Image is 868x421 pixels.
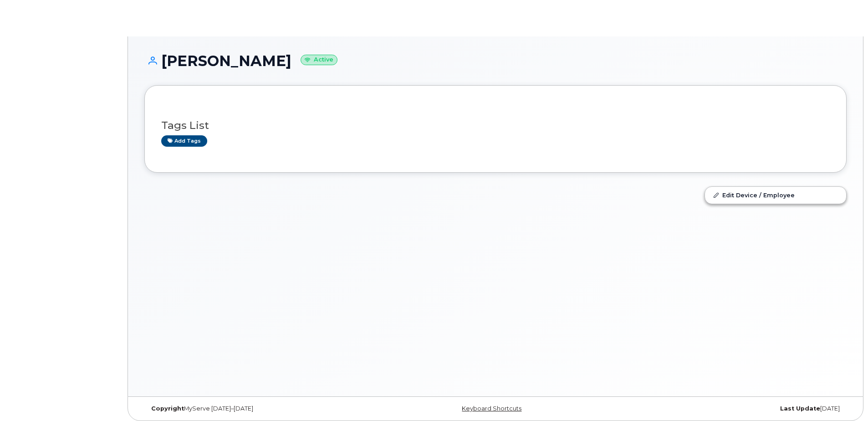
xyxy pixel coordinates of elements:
small: Active [301,55,337,65]
a: Edit Device / Employee [705,187,846,203]
a: Keyboard Shortcuts [462,405,521,412]
strong: Copyright [151,405,184,412]
h3: Tags List [161,120,830,131]
div: [DATE] [613,405,847,412]
strong: Last Update [780,405,820,412]
div: MyServe [DATE]–[DATE] [144,405,378,412]
h1: [PERSON_NAME] [144,53,847,69]
a: Add tags [161,135,207,147]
